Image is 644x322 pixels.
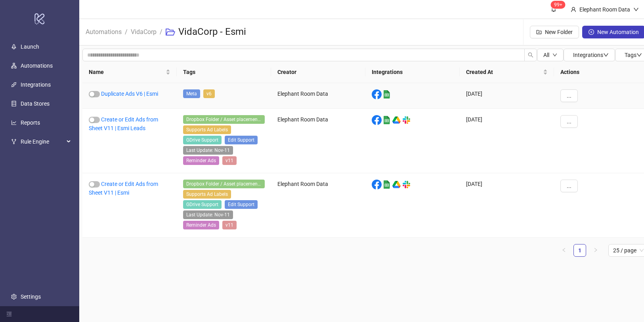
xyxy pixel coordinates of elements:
[183,89,200,98] span: Meta
[129,27,158,36] a: VidaCorp
[203,89,215,98] span: v6
[89,68,164,76] span: Name
[636,52,642,58] span: down
[460,109,554,173] div: [DATE]
[571,7,576,12] span: user
[21,134,64,150] span: Rule Engine
[558,244,570,257] button: left
[573,52,609,58] span: Integrations
[183,136,222,144] span: GDrive Support
[460,173,554,238] div: [DATE]
[160,19,162,45] li: /
[573,244,586,257] li: 1
[560,115,578,128] button: ...
[576,5,633,14] div: Elephant Room Data
[460,83,554,109] div: [DATE]
[271,83,365,109] div: Elephant Room Data
[613,244,644,256] span: 25 / page
[21,294,41,300] a: Settings
[552,53,557,57] span: down
[625,52,642,58] span: Tags
[183,125,231,134] span: Supports Ad Labels
[89,116,158,131] a: Create or Edit Ads from Sheet V11 | Esmi Leads
[101,91,158,97] a: Duplicate Ads V6 | Esmi
[543,52,549,58] span: All
[271,109,365,173] div: Elephant Room Data
[183,115,265,124] span: Dropbox Folder / Asset placement detection
[271,61,365,83] th: Creator
[597,29,639,35] span: New Automation
[536,29,542,35] span: folder-add
[589,244,602,257] button: right
[166,27,175,37] span: folder-open
[567,183,571,189] span: ...
[183,180,265,188] span: Dropbox Folder / Asset placement detection
[183,210,233,219] span: Last Update: Nov-11
[271,173,365,238] div: Elephant Room Data
[633,7,639,12] span: down
[183,156,219,165] span: Reminder Ads
[574,244,586,256] a: 1
[466,68,541,76] span: Created At
[21,63,53,69] a: Automations
[21,81,51,88] a: Integrations
[593,248,598,252] span: right
[183,200,222,209] span: GDrive Support
[183,146,233,155] span: Last Update: Nov-11
[21,44,39,50] a: Launch
[562,248,566,252] span: left
[178,26,246,38] h3: VidaCorp - Esmi
[567,93,571,99] span: ...
[183,190,231,199] span: Supports Ad Labels
[560,180,578,192] button: ...
[82,61,177,83] th: Name
[564,49,615,61] button: Integrationsdown
[589,29,594,35] span: plus-circle
[21,119,40,126] a: Reports
[84,27,123,36] a: Automations
[183,221,219,229] span: Reminder Ads
[528,52,533,58] span: search
[21,100,50,107] a: Data Stores
[558,244,570,257] li: Previous Page
[560,89,578,102] button: ...
[603,52,609,58] span: down
[537,49,564,61] button: Alldown
[460,61,554,83] th: Created At
[222,156,237,165] span: v11
[567,118,571,125] span: ...
[6,311,12,317] span: menu-fold
[551,6,556,12] span: bell
[530,26,579,38] button: New Folder
[365,61,460,83] th: Integrations
[225,136,258,144] span: Edit Support
[225,200,258,209] span: Edit Support
[222,221,237,229] span: v11
[545,29,573,35] span: New Folder
[177,61,271,83] th: Tags
[551,1,566,9] sup: 1748
[589,244,602,257] li: Next Page
[89,181,158,196] a: Create or Edit Ads from Sheet V11 | Esmi
[125,19,128,45] li: /
[11,139,17,144] span: fork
